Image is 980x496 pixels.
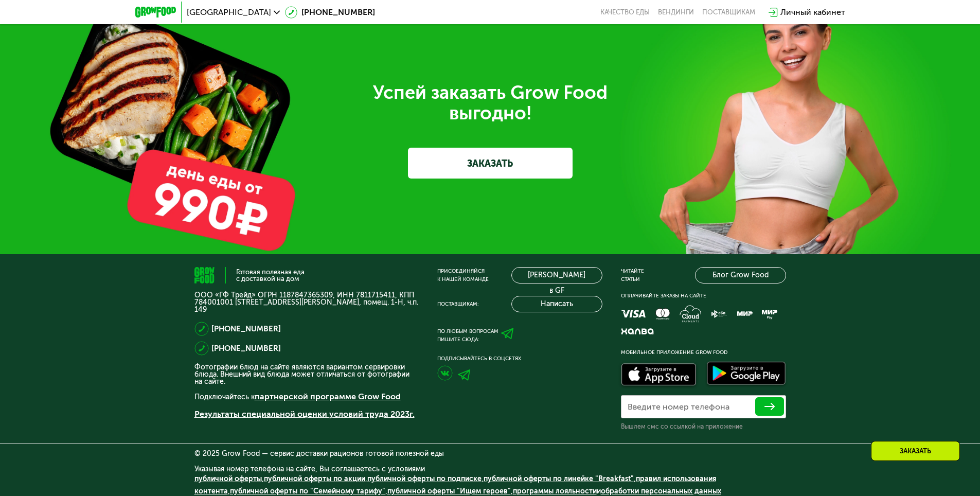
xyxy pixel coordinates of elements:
[437,300,478,308] div: Поставщикам:
[628,404,729,410] label: Введите номер телефона
[187,8,271,16] span: [GEOGRAPHIC_DATA]
[511,296,602,312] button: Написать
[621,348,786,357] div: Мобильное приложение Grow Food
[211,323,281,335] a: [PHONE_NUMBER]
[387,487,511,495] a: публичной оферты "Ищем героев"
[702,8,755,16] div: поставщикам
[230,487,385,495] a: публичной оферты по "Семейному тарифу"
[621,422,786,431] div: Вышлем смс со ссылкой на приложение
[601,487,721,495] a: обработки персональных данных
[621,267,644,284] div: Читайте статьи
[194,364,419,385] p: Фотографии блюд на сайте являются вариантом сервировки блюда. Внешний вид блюда может отличаться ...
[367,474,482,483] a: публичной оферты по подписке
[437,327,498,344] div: По любым вопросам пишите сюда:
[255,392,401,401] a: партнерской программе Grow Food
[194,474,721,495] span: , , , , , , , и
[658,8,694,16] a: Вендинги
[621,292,786,300] div: Оплачивайте заказы на сайте
[408,148,573,179] a: ЗАКАЗАТЬ
[871,441,960,461] div: Заказать
[437,267,489,284] div: Присоединяйся к нашей команде
[780,6,845,19] div: Личный кабинет
[211,342,281,355] a: [PHONE_NUMBER]
[511,267,602,284] a: [PERSON_NAME] в GF
[194,409,415,419] a: Результаты специальной оценки условий труда 2023г.
[194,474,262,483] a: публичной оферты
[513,487,597,495] a: программы лояльности
[285,6,375,19] a: [PHONE_NUMBER]
[695,267,786,284] a: Блог Grow Food
[600,8,650,16] a: Качество еды
[484,474,634,483] a: публичной оферты по линейке "Breakfast"
[194,450,786,457] div: © 2025 Grow Food — сервис доставки рационов готовой полезной еды
[437,355,602,363] div: Подписывайтесь в соцсетях
[264,474,365,483] a: публичной оферты по акции
[236,269,305,282] div: Готовая полезная еда с доставкой на дом
[704,360,789,389] img: Доступно в Google Play
[202,82,778,123] div: Успей заказать Grow Food выгодно!
[194,391,419,403] p: Подключайтесь к
[194,292,419,313] p: ООО «ГФ Трейд» ОГРН 1187847365309, ИНН 7811715411, КПП 784001001 [STREET_ADDRESS][PERSON_NAME], п...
